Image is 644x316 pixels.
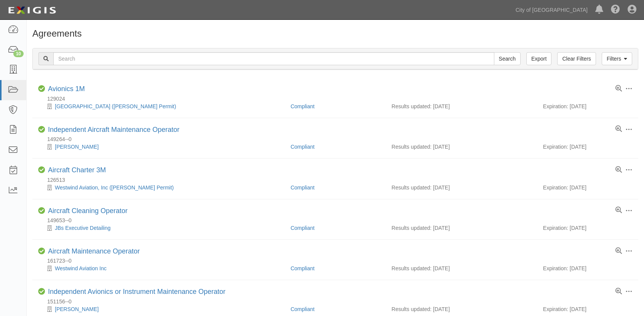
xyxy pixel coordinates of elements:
[291,306,315,312] a: Compliant
[392,305,532,313] div: Results updated: [DATE]
[48,126,179,134] div: Independent Aircraft Maintenance Operator
[38,95,638,103] div: 129024
[543,305,633,313] div: Expiration: [DATE]
[55,265,107,271] a: Westwind Aviation Inc
[615,288,622,295] a: View results summary
[291,184,315,191] a: Compliant
[13,50,24,57] div: 10
[38,143,285,151] div: Alberto Marin
[543,265,633,272] div: Expiration: [DATE]
[38,207,45,214] i: Compliant
[48,126,179,133] a: Independent Aircraft Maintenance Operator
[392,224,532,232] div: Results updated: [DATE]
[55,225,110,231] a: JBs Executive Detailing
[615,248,622,255] a: View results summary
[543,143,633,151] div: Expiration: [DATE]
[38,126,45,133] i: Compliant
[38,298,638,305] div: 151156--0
[602,52,632,65] a: Filters
[392,265,532,272] div: Results updated: [DATE]
[291,265,315,271] a: Compliant
[48,166,106,175] div: Aircraft Charter 3M
[48,288,225,296] div: Independent Avionics or Instrument Maintenance Operator
[38,85,45,92] i: Compliant
[611,5,620,14] i: Help Center - Complianz
[615,167,622,173] a: View results summary
[32,29,638,38] h1: Agreements
[55,144,99,150] a: [PERSON_NAME]
[494,52,521,65] input: Search
[55,184,174,191] a: Westwind Aviation, Inc ([PERSON_NAME] Permit)
[38,176,638,184] div: 126513
[38,167,45,173] i: Compliant
[38,257,638,265] div: 161723--0
[392,184,532,191] div: Results updated: [DATE]
[615,126,622,133] a: View results summary
[38,184,285,191] div: Westwind Aviation, Inc (DV SASO Permit)
[38,217,638,224] div: 149653--0
[53,52,494,65] input: Search
[291,225,315,231] a: Compliant
[291,144,315,150] a: Compliant
[38,265,285,272] div: Westwind Aviation Inc
[48,85,85,93] div: Avionics 1M
[38,248,45,255] i: Compliant
[543,184,633,191] div: Expiration: [DATE]
[291,103,315,109] a: Compliant
[38,224,285,232] div: JBs Executive Detailing
[38,135,638,143] div: 149264--0
[38,288,45,295] i: Compliant
[48,166,106,174] a: Aircraft Charter 3M
[392,143,532,151] div: Results updated: [DATE]
[526,52,551,65] a: Export
[48,207,128,215] a: Aircraft Cleaning Operator
[38,103,285,110] div: West Coast Wash Station (DV SASO Permit)
[392,103,532,110] div: Results updated: [DATE]
[6,3,58,17] img: logo-5460c22ac91f19d4615b14bd174203de0afe785f0fc80cf4dbbc73dc1793850b.png
[48,247,140,255] a: Aircraft Maintenance Operator
[48,247,140,256] div: Aircraft Maintenance Operator
[48,85,85,93] a: Avionics 1M
[512,2,591,18] a: City of [GEOGRAPHIC_DATA]
[615,207,622,214] a: View results summary
[543,224,633,232] div: Expiration: [DATE]
[38,305,285,313] div: James Garner
[615,85,622,92] a: View results summary
[557,52,596,65] a: Clear Filters
[55,103,176,109] a: [GEOGRAPHIC_DATA] ([PERSON_NAME] Permit)
[48,288,225,295] a: Independent Avionics or Instrument Maintenance Operator
[55,306,99,312] a: [PERSON_NAME]
[543,103,633,110] div: Expiration: [DATE]
[48,207,128,215] div: Aircraft Cleaning Operator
